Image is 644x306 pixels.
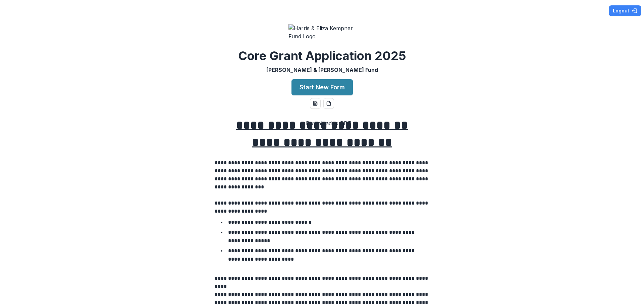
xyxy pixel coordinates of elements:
[323,98,334,109] button: pdf-download
[238,49,406,63] h2: Core Grant Application 2025
[266,66,378,74] p: [PERSON_NAME] & [PERSON_NAME] Fund
[288,24,356,40] img: Harris & Eliza Kempner Fund Logo
[306,119,351,127] div: Download to PDF
[310,98,321,109] button: word-download
[291,79,353,95] button: Start New Form
[609,5,641,16] button: Logout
